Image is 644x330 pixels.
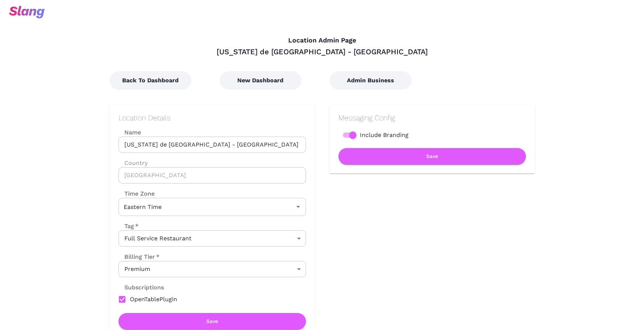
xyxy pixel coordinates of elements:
label: Tag [118,222,138,230]
button: Admin Business [330,71,411,90]
a: Back To Dashboard [110,77,192,84]
label: Name [118,128,306,137]
label: Billing Tier [118,252,159,261]
a: Admin Business [330,77,411,84]
button: Open [293,202,303,212]
h2: Messaging Config [338,113,526,122]
button: Save [338,148,526,165]
div: Premium [118,261,306,277]
label: Country [118,159,306,167]
label: Time Zone [118,189,306,198]
span: OpenTablePlugin [130,295,177,304]
div: Full Service Restaurant [118,230,306,247]
h4: Location Admin Page [110,37,535,45]
img: svg+xml;base64,PHN2ZyB3aWR0aD0iOTciIGhlaWdodD0iMzQiIHZpZXdCb3g9IjAgMCA5NyAzNCIgZmlsbD0ibm9uZSIgeG... [9,6,45,18]
h2: Location Details [118,113,306,122]
button: Save [118,313,306,330]
label: Subscriptions [118,283,164,292]
a: New Dashboard [220,77,302,84]
span: Include Branding [360,131,409,140]
button: Back To Dashboard [110,71,192,90]
div: [US_STATE] de [GEOGRAPHIC_DATA] - [GEOGRAPHIC_DATA] [110,47,535,56]
button: New Dashboard [220,71,302,90]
